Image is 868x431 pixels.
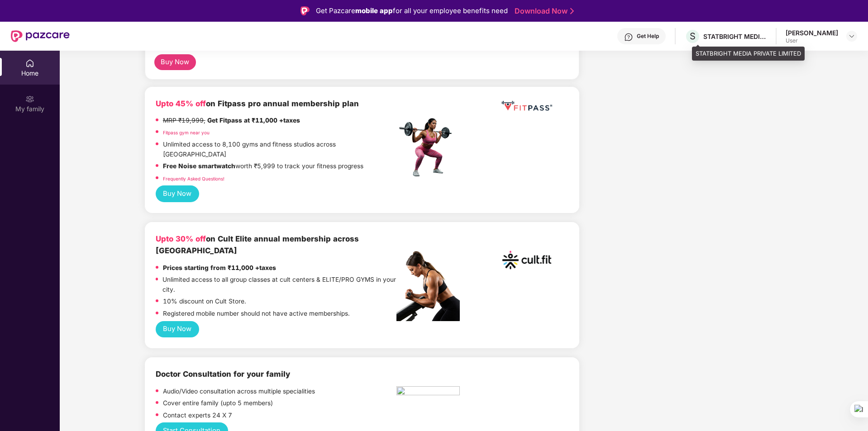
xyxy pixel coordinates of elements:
p: Unlimited access to all group classes at cult centers & ELITE/PRO GYMS in your city. [162,275,396,294]
img: pngtree-physiotherapy-physiotherapist-rehab-disability-stretching-png-image_6063262.png [396,386,460,398]
div: Get Help [637,33,659,40]
b: Doctor Consultation for your family [156,369,290,379]
div: [PERSON_NAME] [786,28,838,37]
img: Logo [300,6,310,15]
p: 10% discount on Cult Store. [163,297,246,307]
strong: Prices starting from ₹11,000 +taxes [163,264,276,271]
div: STATBRIGHT MEDIA PRIVATE LIMITED [703,32,767,41]
p: Cover entire family (upto 5 members) [163,398,273,408]
b: Upto 30% off [156,234,206,243]
button: Buy Now [156,185,199,202]
img: fpp.png [396,116,460,179]
a: Frequently Asked Questions! [163,176,224,181]
strong: Get Fitpass at ₹11,000 +taxes [207,117,300,124]
div: User [786,37,838,44]
a: Fitpass gym near you [163,130,210,135]
p: Audio/Video consultation across multiple specialities [163,387,315,397]
img: fppp.png [500,98,554,114]
img: svg+xml;base64,PHN2ZyB3aWR0aD0iMjAiIGhlaWdodD0iMjAiIHZpZXdCb3g9IjAgMCAyMCAyMCIgZmlsbD0ibm9uZSIgeG... [25,95,34,104]
b: on Cult Elite annual membership across [GEOGRAPHIC_DATA] [156,234,359,255]
p: Registered mobile number should not have active memberships. [163,309,350,319]
div: Get Pazcare for all your employee benefits need [316,5,508,16]
button: Buy Now [154,54,196,70]
button: Buy Now [156,321,199,338]
img: svg+xml;base64,PHN2ZyBpZD0iSGVscC0zMngzMiIgeG1sbnM9Imh0dHA6Ly93d3cudzMub3JnLzIwMDAvc3ZnIiB3aWR0aD... [624,33,633,42]
img: pc2.png [396,251,460,321]
img: svg+xml;base64,PHN2ZyBpZD0iRHJvcGRvd24tMzJ4MzIiIHhtbG5zPSJodHRwOi8vd3d3LnczLm9yZy8yMDAwL3N2ZyIgd2... [848,33,855,40]
div: STATBRIGHT MEDIA PRIVATE LIMITED [692,47,805,61]
img: Stroke [570,6,574,16]
p: Contact experts 24 X 7 [163,411,232,421]
img: cult.png [500,233,554,287]
span: S [690,31,696,42]
img: New Pazcare Logo [11,30,70,42]
p: worth ₹5,999 to track your fitness progress [163,161,363,171]
strong: mobile app [355,6,393,15]
strong: Free Noise smartwatch [163,162,235,170]
a: Download Now [515,6,571,16]
del: MRP ₹19,999, [163,117,205,124]
p: Unlimited access to 8,100 gyms and fitness studios across [GEOGRAPHIC_DATA] [163,140,396,159]
b: on Fitpass pro annual membership plan [156,99,359,108]
b: Upto 45% off [156,99,206,108]
img: physica%20-%20Edited.png [500,368,554,380]
img: svg+xml;base64,PHN2ZyBpZD0iSG9tZSIgeG1sbnM9Imh0dHA6Ly93d3cudzMub3JnLzIwMDAvc3ZnIiB3aWR0aD0iMjAiIG... [25,59,34,68]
